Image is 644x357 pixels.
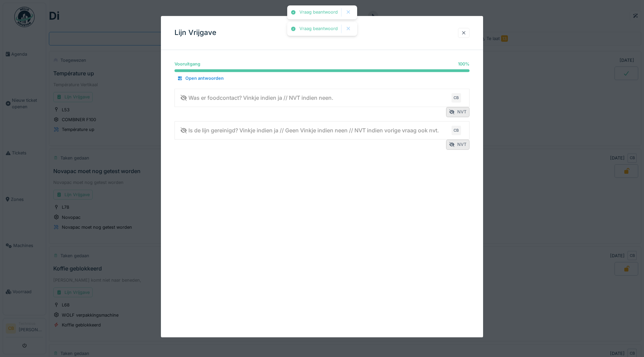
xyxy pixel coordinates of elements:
[174,29,216,37] h3: Lijn Vrijgave
[178,124,466,137] summary: Is de lijn gereinigd? Vinkje indien ja // Geen Vinkje indien neen // NVT indien vorige vraag ook ...
[178,92,466,104] summary: Was er foodcontact? Vinkje indien ja // NVT indien neen.CB
[180,94,333,102] div: Was er foodcontact? Vinkje indien ja // NVT indien neen.
[180,126,439,134] div: Is de lijn gereinigd? Vinkje indien ja // Geen Vinkje indien neen // NVT indien vorige vraag ook ...
[299,10,338,15] div: Vraag beantwoord
[458,61,470,67] div: 100 %
[452,93,461,102] div: CB
[299,26,338,32] div: Vraag beantwoord
[446,140,470,150] div: NVT
[174,61,200,67] div: Vooruitgang
[446,107,470,117] div: NVT
[174,70,470,72] progress: 100 %
[174,74,226,83] div: Open antwoorden
[452,126,461,135] div: CB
